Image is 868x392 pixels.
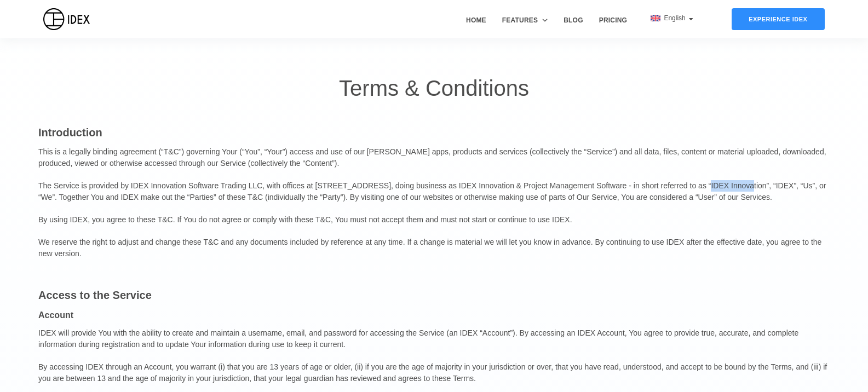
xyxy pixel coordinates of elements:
div: English [651,13,694,23]
img: IDEX Logo [43,8,90,30]
p: The Service is provided by IDEX Innovation Software Trading LLC, with offices at [STREET_ADDRESS]... [38,175,830,209]
img: flag [651,15,660,21]
p: IDEX will provide You with the ability to create and maintain a username, email, and password for... [38,322,830,356]
p: This is a legally binding agreement (“T&C”) governing Your (“You”, “Your”) access and use of our ... [38,141,830,175]
p: By accessing IDEX through an Account, you warrant (i) that you are 13 years of age or older, (ii)... [38,356,830,390]
p: By using IDEX, you agree to these T&C. If You do not agree or comply with these T&C, You must not... [38,209,830,231]
a: Pricing [595,15,631,38]
a: Blog [560,15,587,38]
p: We reserve the right to adjust and change these T&C and any documents included by reference at an... [38,231,830,265]
span: Features [502,15,538,25]
p: Account [38,303,868,322]
p: Introduction [38,102,868,141]
div: Experience IDEX [732,8,825,30]
a: Home [462,15,490,38]
a: Features [498,15,551,38]
p: Access to the Service [38,265,868,303]
span: English [664,14,687,22]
